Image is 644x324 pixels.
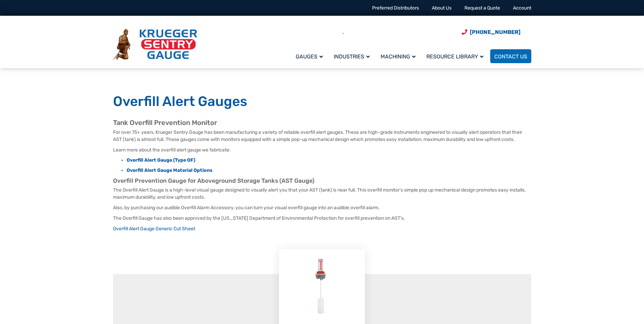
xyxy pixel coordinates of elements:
[494,53,527,60] span: Contact Us
[113,146,531,154] p: Learn more about the overfill alert gauge we fabricate:
[422,48,490,64] a: Resource Library
[376,48,422,64] a: Machining
[334,53,370,60] span: Industries
[432,5,452,11] a: About Us
[113,177,531,185] h3: Overfill Prevention Gauge for Aboveground Storage Tanks (AST Gauge)
[490,49,531,63] a: Contact Us
[470,29,520,35] span: [PHONE_NUMBER]
[381,53,416,60] span: Machining
[127,157,195,163] a: Overfill Alert Gauge (Type OF)
[113,93,531,110] h1: Overfill Alert Gauges
[113,119,531,127] h2: Tank Overfill Prevention Monitor
[113,29,197,60] img: Krueger Sentry Gauge
[113,226,195,232] a: Overfill Alert Gauge Generic Cut Sheet
[113,204,531,211] p: Also, by purchasing our audible Overfill Alarm Accessory, you can turn your visual overfill gauge...
[372,5,419,11] a: Preferred Distributors
[426,53,483,60] span: Resource Library
[330,48,376,64] a: Industries
[127,167,213,173] a: Overfill Alert Gauge Material Options
[464,5,500,11] a: Request a Quote
[113,129,531,143] p: For over 75+ years, Krueger Sentry Gauge has been manufacturing a variety of reliable overfill al...
[279,249,365,324] img: Overfill Gauge Type OF Configurator
[292,48,330,64] a: Gauges
[513,5,531,11] a: Account
[113,186,531,201] p: The Overfill Alert Gauge is a high-level visual gauge designed to visually alert you that your AS...
[296,53,323,60] span: Gauges
[462,28,520,36] a: Phone Number (920) 434-8860
[113,215,531,222] p: The Overfill Gauge has also been approved by the [US_STATE] Department of Environmental Protectio...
